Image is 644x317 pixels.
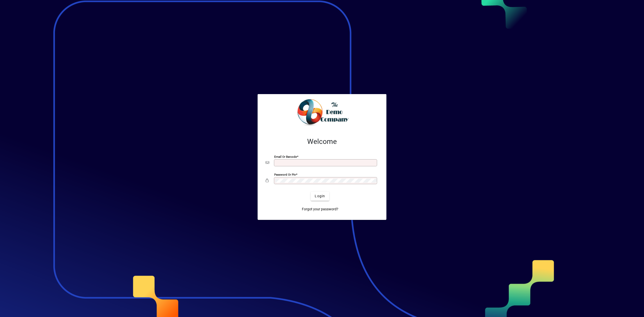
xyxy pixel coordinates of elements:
[274,173,296,176] mat-label: Password or Pin
[300,205,340,214] a: Forgot your password?
[266,137,378,146] h2: Welcome
[302,207,338,212] span: Forgot your password?
[311,192,329,201] button: Login
[315,193,325,199] span: Login
[274,155,297,158] mat-label: Email or Barcode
